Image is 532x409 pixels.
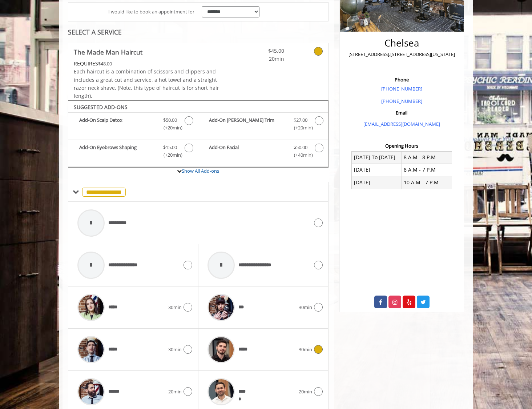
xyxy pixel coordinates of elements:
[168,388,182,396] span: 20min
[299,388,312,396] span: 20min
[79,116,156,132] b: Add-On Scalp Detox
[72,144,194,161] label: Add-On Eyebrows Shaping
[290,124,311,132] span: (+20min )
[352,176,402,189] td: [DATE]
[299,346,312,353] span: 30min
[72,116,194,133] label: Add-On Scalp Detox
[182,168,219,174] a: Show All Add-ons
[348,51,456,58] p: [STREET_ADDRESS],[STREET_ADDRESS][US_STATE]
[299,304,312,311] span: 30min
[79,144,156,159] b: Add-On Eyebrows Shaping
[74,47,142,57] b: The Made Man Haircut
[202,116,324,133] label: Add-On Beard Trim
[348,38,456,48] h2: Chelsea
[352,164,402,176] td: [DATE]
[352,151,402,164] td: [DATE] To [DATE]
[402,164,452,176] td: 8 A.M - 7 P.M
[348,110,456,115] h3: Email
[294,144,307,151] span: $50.00
[74,60,98,67] span: This service needs some Advance to be paid before we block your appointment
[381,85,422,92] a: [PHONE_NUMBER]
[241,47,284,55] span: $45.00
[108,8,194,16] span: I would like to book an appointment for
[74,60,220,68] div: $48.00
[209,144,286,159] b: Add-On Facial
[168,346,182,353] span: 30min
[290,151,311,159] span: (+40min )
[348,77,456,82] h3: Phone
[209,116,286,132] b: Add-On [PERSON_NAME] Trim
[402,151,452,164] td: 8 A.M - 8 P.M
[68,100,329,168] div: The Made Man Haircut Add-onS
[160,124,181,132] span: (+20min )
[202,144,324,161] label: Add-On Facial
[74,68,219,99] span: Each haircut is a combination of scissors and clippers and includes a great cut and service, a ho...
[294,116,307,124] span: $27.00
[363,121,440,127] a: [EMAIL_ADDRESS][DOMAIN_NAME]
[74,104,128,111] b: SUGGESTED ADD-ONS
[168,304,182,311] span: 30min
[381,98,422,104] a: [PHONE_NUMBER]
[346,143,458,148] h3: Opening Hours
[402,176,452,189] td: 10 A.M - 7 P.M
[241,55,284,63] span: 20min
[163,144,177,151] span: $15.00
[160,151,181,159] span: (+20min )
[68,29,329,36] div: SELECT A SERVICE
[163,116,177,124] span: $50.00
